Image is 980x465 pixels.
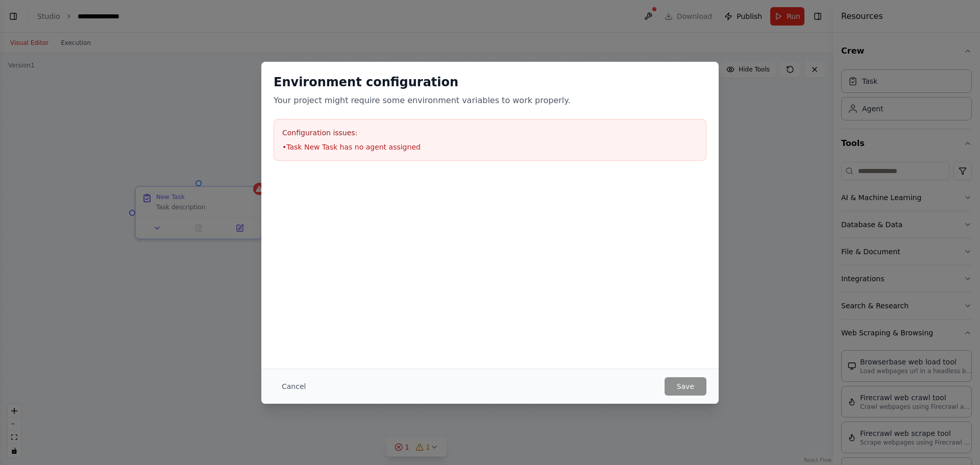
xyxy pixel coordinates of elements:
[274,94,706,107] p: Your project might require some environment variables to work properly.
[665,377,706,396] button: Save
[274,377,314,396] button: Cancel
[282,128,698,138] h3: Configuration issues:
[282,142,698,152] li: • Task New Task has no agent assigned
[274,74,706,90] h2: Environment configuration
